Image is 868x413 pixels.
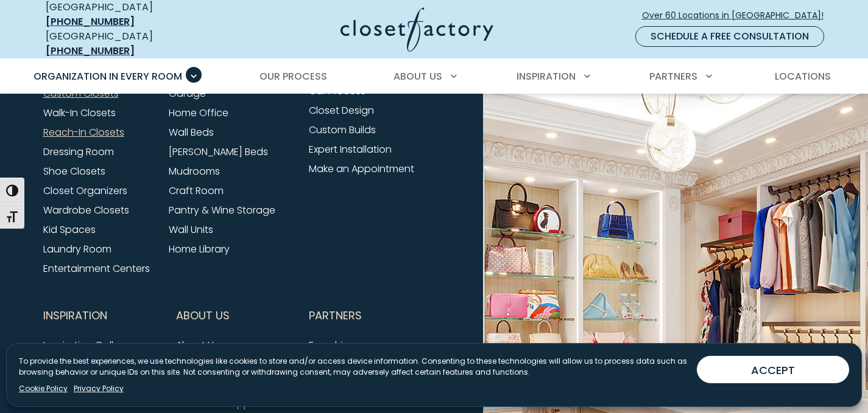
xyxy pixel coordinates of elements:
[169,125,214,139] a: Wall Beds
[775,69,831,83] span: Locations
[169,145,268,159] a: [PERSON_NAME] Beds
[169,184,224,198] a: Craft Room
[19,383,68,394] a: Cookie Policy
[309,142,392,156] a: Expert Installation
[309,300,362,331] span: Partners
[43,125,124,139] a: Reach-In Closets
[309,123,376,137] a: Custom Builds
[25,60,844,94] nav: Primary Menu
[43,106,116,120] a: Walk-In Closets
[340,7,493,52] img: Closet Factory Logo
[34,69,182,83] span: Organization in Every Room
[169,164,220,178] a: Mudrooms
[649,69,697,83] span: Partners
[517,69,576,83] span: Inspiration
[43,164,105,178] a: Shoe Closets
[641,5,834,26] a: Over 60 Locations in [GEOGRAPHIC_DATA]!
[46,29,222,58] div: [GEOGRAPHIC_DATA]
[176,338,219,352] a: About Us
[43,145,114,159] a: Dressing Room
[176,300,230,331] span: About Us
[169,106,228,120] a: Home Office
[43,184,127,198] a: Closet Organizers
[697,356,849,383] button: ACCEPT
[259,69,327,83] span: Our Process
[43,203,129,217] a: Wardrobe Closets
[43,223,96,237] a: Kid Spaces
[74,383,124,394] a: Privacy Policy
[309,103,374,117] a: Closet Design
[635,26,824,47] a: Schedule a Free Consultation
[169,203,275,217] a: Pantry & Wine Storage
[642,9,833,22] span: Over 60 Locations in [GEOGRAPHIC_DATA]!
[43,262,150,276] a: Entertainment Centers
[309,162,414,176] a: Make an Appointment
[393,69,442,83] span: About Us
[43,300,161,331] button: Footer Subnav Button - Inspiration
[46,44,135,58] a: [PHONE_NUMBER]
[169,242,230,256] a: Home Library
[43,242,111,256] a: Laundry Room
[46,15,135,29] a: [PHONE_NUMBER]
[43,338,128,352] a: Inspiration Gallery
[176,300,294,331] button: Footer Subnav Button - About Us
[19,356,687,378] p: To provide the best experiences, we use technologies like cookies to store and/or access device i...
[309,300,427,331] button: Footer Subnav Button - Partners
[169,223,213,237] a: Wall Units
[43,300,107,331] span: Inspiration
[309,338,354,352] a: Franchise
